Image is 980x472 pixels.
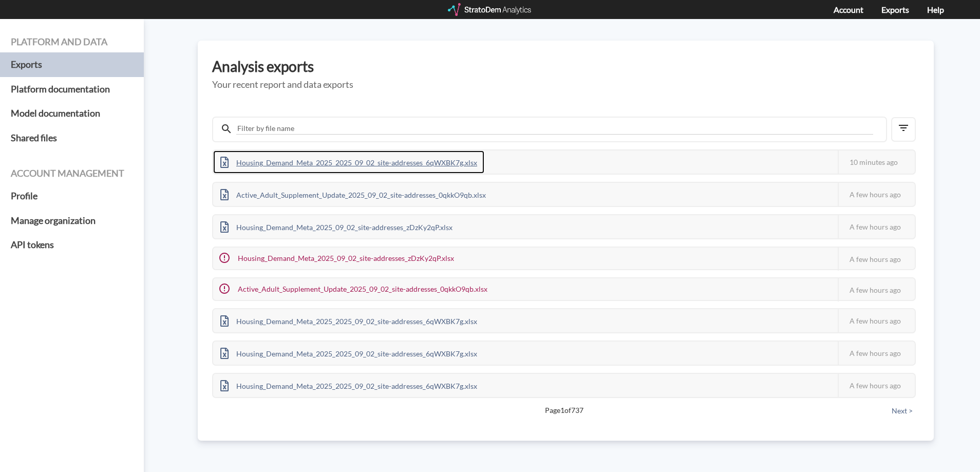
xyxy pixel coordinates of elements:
[213,278,495,300] div: Active_Adult_Supplement_Update_2025_09_02_site-addresses_0qkkO9qb.xlsx
[11,101,133,126] a: Model documentation
[11,77,133,102] a: Platform documentation
[881,5,909,14] a: Exports
[11,233,133,257] a: API tokens
[213,374,484,397] div: Housing_Demand_Meta_2025_2025_09_02_site-addresses_6qWXBK7g.xlsx
[838,278,915,301] div: A few hours ago
[213,342,484,365] div: Housing_Demand_Meta_2025_2025_09_02_site-addresses_6qWXBK7g.xlsx
[889,405,916,417] button: Next >
[213,380,484,389] a: Housing_Demand_Meta_2025_2025_09_02_site-addresses_6qWXBK7g.xlsx
[236,123,873,135] input: Filter by file name
[11,168,133,179] h4: Account management
[838,309,915,332] div: A few hours ago
[213,157,484,165] a: Housing_Demand_Meta_2025_2025_09_02_site-addresses_6qWXBK7g.xlsx
[838,342,915,365] div: A few hours ago
[213,221,460,230] a: Housing_Demand_Meta_2025_09_02_site-addresses_zDzKy2qP.xlsx
[834,5,863,14] a: Account
[838,215,915,238] div: A few hours ago
[11,37,133,47] h4: Platform and data
[927,5,944,14] a: Help
[838,374,915,397] div: A few hours ago
[838,248,915,271] div: A few hours ago
[11,184,133,209] a: Profile
[213,348,484,356] a: Housing_Demand_Meta_2025_2025_09_02_site-addresses_6qWXBK7g.xlsx
[213,248,461,269] div: Housing_Demand_Meta_2025_09_02_site-addresses_zDzKy2qP.xlsx
[11,52,133,77] a: Exports
[213,189,493,198] a: Active_Adult_Supplement_Update_2025_09_02_site-addresses_0qkkO9qb.xlsx
[11,209,133,233] a: Manage organization
[212,59,919,74] h3: Analysis exports
[838,183,915,206] div: A few hours ago
[11,126,133,150] a: Shared files
[213,309,484,332] div: Housing_Demand_Meta_2025_2025_09_02_site-addresses_6qWXBK7g.xlsx
[248,405,880,416] span: Page 1 of 737
[213,215,460,238] div: Housing_Demand_Meta_2025_09_02_site-addresses_zDzKy2qP.xlsx
[838,150,915,174] div: 10 minutes ago
[213,315,484,324] a: Housing_Demand_Meta_2025_2025_09_02_site-addresses_6qWXBK7g.xlsx
[212,80,919,90] h5: Your recent report and data exports
[213,183,493,206] div: Active_Adult_Supplement_Update_2025_09_02_site-addresses_0qkkO9qb.xlsx
[213,150,484,174] div: Housing_Demand_Meta_2025_2025_09_02_site-addresses_6qWXBK7g.xlsx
